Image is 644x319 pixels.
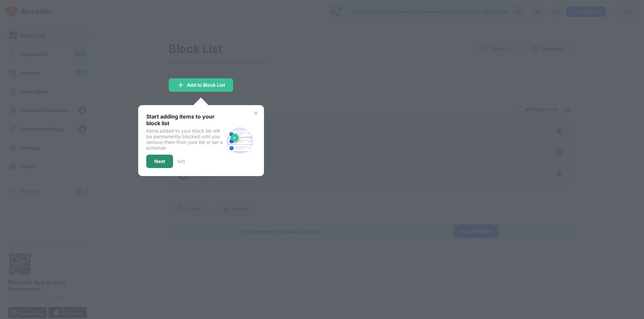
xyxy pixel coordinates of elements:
img: block-site.svg [224,125,256,157]
img: x-button.svg [253,110,259,116]
div: Items added to your block list will be permanently blocked until you remove them from your list o... [146,128,224,151]
div: Start adding items to your block list [146,113,224,127]
div: Next [154,159,165,164]
div: Add to Block List [187,82,225,88]
div: 1 of 3 [177,159,185,164]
